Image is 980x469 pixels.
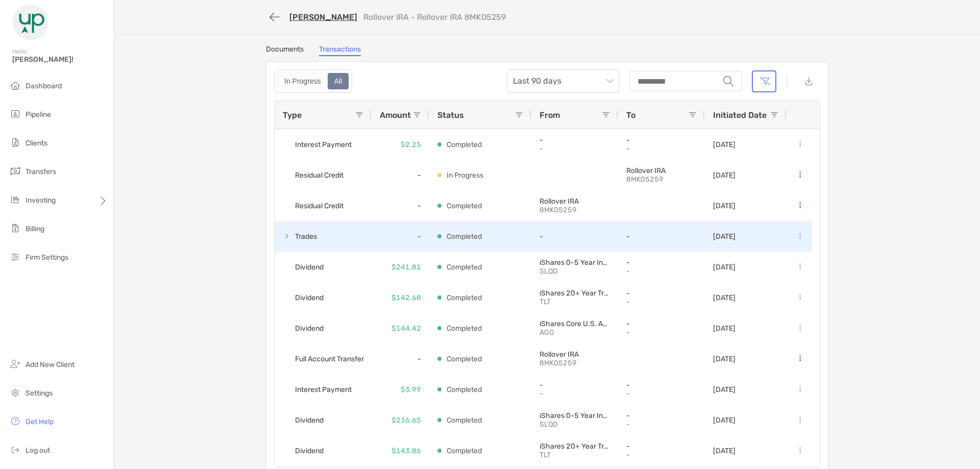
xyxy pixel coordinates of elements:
[372,343,429,374] div: -
[26,110,51,119] span: Pipeline
[401,138,421,151] p: $2.25
[713,263,736,271] p: [DATE]
[447,200,482,212] p: Completed
[26,417,54,426] span: Get Help
[9,79,21,91] img: dashboard icon
[26,389,53,398] span: Settings
[289,12,357,22] a: [PERSON_NAME]
[12,4,49,41] img: Zoe Logo
[713,202,736,210] p: [DATE]
[723,76,733,86] img: input icon
[363,12,506,22] p: Rollover IRA - Rollover IRA 8MK05259
[26,225,44,233] span: Billing
[626,381,697,389] p: -
[295,412,324,429] span: Dividend
[626,442,697,451] p: -
[274,69,352,93] div: segmented control
[9,165,21,177] img: transfers icon
[626,319,697,328] p: -
[713,232,736,241] p: [DATE]
[626,136,697,144] p: -
[295,442,324,459] span: Dividend
[447,138,482,151] p: Completed
[391,445,421,457] p: $143.86
[540,420,610,429] p: SLQD
[626,232,697,241] p: -
[626,389,697,398] p: -
[372,190,429,221] div: -
[447,291,482,304] p: Completed
[540,110,560,120] span: From
[447,261,482,274] p: Completed
[626,175,697,184] p: 8MK05259
[380,110,411,120] span: Amount
[26,360,75,369] span: Add New Client
[391,291,421,304] p: $142.68
[540,359,610,367] p: 8MK05259
[295,351,364,367] span: Full Account Transfer
[9,108,21,120] img: pipeline icon
[540,144,610,153] p: -
[319,45,361,56] a: Transactions
[540,442,610,451] p: iShares 20+ Year Treasury Bond ETF
[540,389,610,398] p: -
[540,289,610,298] p: iShares 20+ Year Treasury Bond ETF
[713,293,736,302] p: [DATE]
[626,451,697,459] p: -
[713,385,736,394] p: [DATE]
[9,136,21,149] img: clients icon
[626,328,697,337] p: -
[540,136,610,144] p: -
[295,136,352,153] span: Interest Payment
[295,259,324,276] span: Dividend
[626,144,697,153] p: -
[540,381,610,389] p: -
[391,322,421,335] p: $144.42
[401,383,421,396] p: $3.99
[713,447,736,455] p: [DATE]
[447,445,482,457] p: Completed
[26,167,56,176] span: Transfers
[713,171,736,180] p: [DATE]
[626,166,697,175] p: Rollover IRA
[626,110,635,120] span: To
[26,253,68,262] span: Firm Settings
[447,353,482,365] p: Completed
[540,411,610,420] p: iShares 0-5 Year Investment Grade Corporate Bond E
[279,74,327,88] div: In Progress
[12,55,108,64] span: [PERSON_NAME]!
[540,319,610,328] p: iShares Core U.S. Aggregate Bond ETF
[513,70,613,92] span: Last 90 days
[540,328,610,337] p: AGG
[372,160,429,190] div: -
[9,251,21,263] img: firm-settings icon
[447,230,482,243] p: Completed
[447,322,482,335] p: Completed
[26,139,47,147] span: Clients
[540,258,610,267] p: iShares 0-5 Year Investment Grade Corporate Bond E
[626,258,697,267] p: -
[26,196,56,205] span: Investing
[391,414,421,427] p: $236.65
[283,110,302,120] span: Type
[626,298,697,306] p: -
[9,443,21,456] img: logout icon
[713,140,736,149] p: [DATE]
[626,411,697,420] p: -
[447,383,482,396] p: Completed
[540,451,610,459] p: TLT
[295,167,344,184] span: Residual Credit
[26,446,50,455] span: Log out
[540,298,610,306] p: TLT
[713,355,736,363] p: [DATE]
[9,193,21,206] img: investing icon
[329,74,348,88] div: All
[9,358,21,370] img: add_new_client icon
[295,289,324,306] span: Dividend
[9,222,21,234] img: billing icon
[752,70,776,92] button: Clear filters
[713,416,736,425] p: [DATE]
[26,82,62,90] span: Dashboard
[295,198,344,214] span: Residual Credit
[9,386,21,399] img: settings icon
